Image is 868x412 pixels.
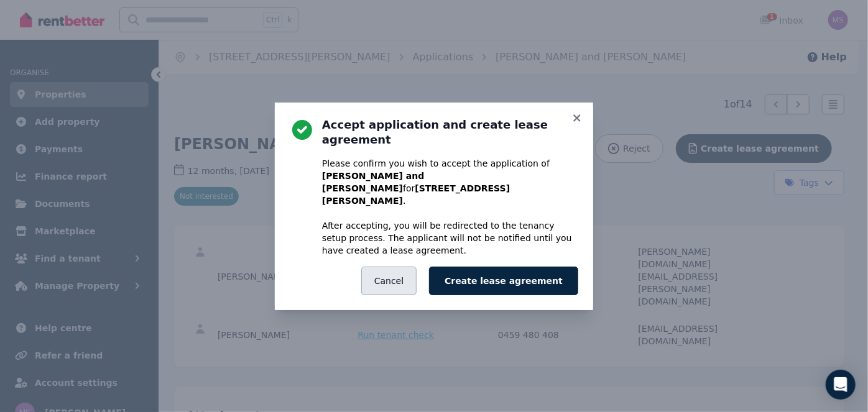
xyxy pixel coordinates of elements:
p: Please confirm you wish to accept the application of for . After accepting, you will be redirecte... [322,157,578,257]
button: Create lease agreement [429,267,578,295]
div: Open Intercom Messenger [826,370,856,400]
b: [PERSON_NAME] and [PERSON_NAME] [322,171,424,193]
b: [STREET_ADDRESS][PERSON_NAME] [322,183,510,206]
button: Cancel [361,267,417,295]
h3: Accept application and create lease agreement [322,117,578,147]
